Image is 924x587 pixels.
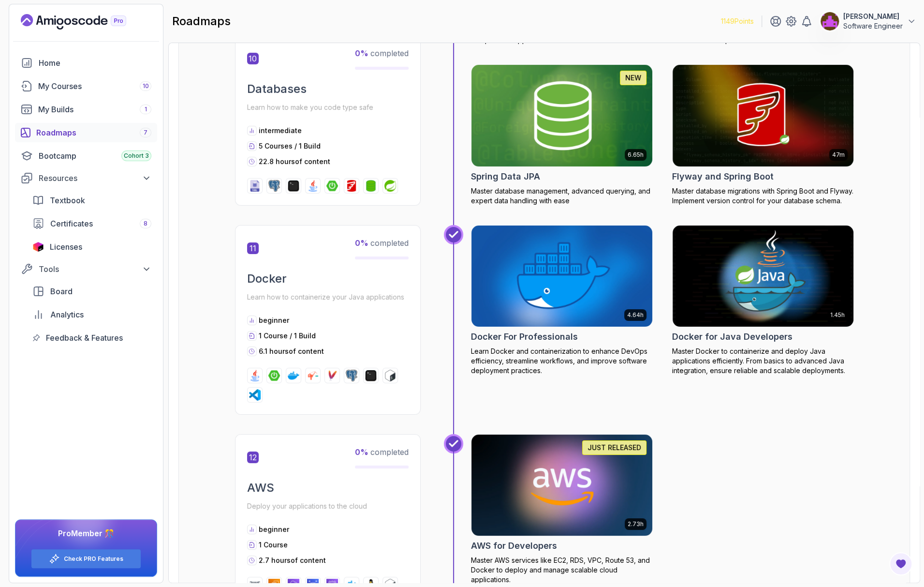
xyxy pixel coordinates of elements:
[247,480,409,496] h2: AWS
[27,305,157,324] a: analytics
[307,180,319,192] img: java logo
[832,151,845,159] p: 47m
[288,370,299,381] img: docker logo
[384,370,396,381] img: bash logo
[39,150,151,162] div: Bootcamp
[672,170,774,183] h2: Flyway and Spring Boot
[32,242,44,252] img: jetbrains icon
[346,370,357,381] img: postgres logo
[143,82,149,90] span: 10
[36,127,151,138] div: Roadmaps
[15,123,157,142] a: roadmaps
[268,370,280,381] img: spring-boot logo
[27,328,157,347] a: feedback
[172,14,231,29] h2: roadmaps
[294,142,321,150] span: / 1 Build
[471,225,653,376] a: Docker For Professionals card4.64hDocker For ProfessionalsLearn Docker and containerization to en...
[50,195,85,206] span: Textbook
[247,271,409,286] h2: Docker
[247,499,409,513] p: Deploy your applications to the cloud
[471,226,652,327] img: Docker For Professionals card
[843,21,903,31] p: Software Engineer
[259,541,288,549] span: 1 Course
[259,126,302,135] p: intermediate
[46,332,123,344] span: Feedback & Features
[355,447,368,457] span: 0 %
[355,48,368,58] span: 0 %
[39,57,151,69] div: Home
[145,105,147,113] span: 1
[21,14,148,30] a: Landing page
[307,370,319,381] img: jib logo
[830,311,845,319] p: 1.45h
[144,220,147,227] span: 8
[673,65,853,166] img: Flyway and Spring Boot card
[672,64,854,206] a: Flyway and Spring Boot card47mFlyway and Spring BootMaster database migrations with Spring Boot a...
[38,80,151,92] div: My Courses
[471,346,653,376] p: Learn Docker and containerization to enhance DevOps efficiency, streamline workflows, and improve...
[50,309,84,320] span: Analytics
[31,549,141,569] button: Check PRO Features
[355,48,409,58] span: completed
[27,282,157,301] a: board
[15,146,157,166] a: bootcamp
[471,435,652,536] img: AWS for Developers card
[471,539,557,553] h2: AWS for Developers
[259,346,324,356] p: 6.1 hours of content
[288,180,299,192] img: terminal logo
[625,73,641,83] p: NEW
[355,238,409,248] span: completed
[587,443,641,452] p: JUST RELEASED
[471,330,578,344] h2: Docker For Professionals
[471,556,653,585] p: Master AWS services like EC2, RDS, VPC, Route 53, and Docker to deploy and manage scalable cloud ...
[628,520,644,528] p: 2.73h
[672,225,854,376] a: Docker for Java Developers card1.45hDocker for Java DevelopersMaster Docker to containerize and d...
[259,525,289,534] p: beginner
[326,180,338,192] img: spring-boot logo
[628,151,644,159] p: 6.65h
[247,290,409,304] p: Learn how to containerize your Java applications
[259,316,289,325] p: beginner
[673,226,853,327] img: Docker for Java Developers card
[268,180,280,192] img: postgres logo
[672,186,854,206] p: Master database migrations with Spring Boot and Flyway. Implement version control for your databa...
[247,242,259,254] span: 11
[259,157,330,166] p: 22.8 hours of content
[672,330,792,344] h2: Docker for Java Developers
[821,12,839,30] img: user profile image
[15,169,157,187] button: Resources
[247,81,409,97] h2: Databases
[365,370,377,381] img: terminal logo
[247,101,409,114] p: Learn how to make you code type safe
[471,170,540,183] h2: Spring Data JPA
[290,331,316,340] span: / 1 Build
[39,172,151,184] div: Resources
[843,12,903,21] p: [PERSON_NAME]
[15,76,157,96] a: courses
[247,53,259,64] span: 10
[365,180,377,192] img: spring-data-jpa logo
[39,263,151,275] div: Tools
[64,555,123,563] a: Check PRO Features
[889,552,912,575] button: Open Feedback Button
[346,180,357,192] img: flyway logo
[672,346,854,376] p: Master Docker to containerize and deploy Java applications efficiently. From basics to advanced J...
[249,389,261,401] img: vscode logo
[384,180,396,192] img: spring logo
[471,64,653,206] a: Spring Data JPA card6.65hNEWSpring Data JPAMaster database management, advanced querying, and exp...
[326,370,338,381] img: maven logo
[15,100,157,119] a: builds
[259,331,288,340] span: 1 Course
[38,104,151,115] div: My Builds
[627,311,644,319] p: 4.64h
[15,260,157,278] button: Tools
[27,237,157,256] a: licenses
[27,214,157,233] a: certificates
[259,556,326,565] p: 2.7 hours of content
[249,180,261,192] img: sql logo
[27,191,157,210] a: textbook
[50,286,73,297] span: Board
[721,16,754,26] p: 1149 Points
[471,186,653,206] p: Master database management, advanced querying, and expert data handling with ease
[124,152,149,160] span: Cohort 3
